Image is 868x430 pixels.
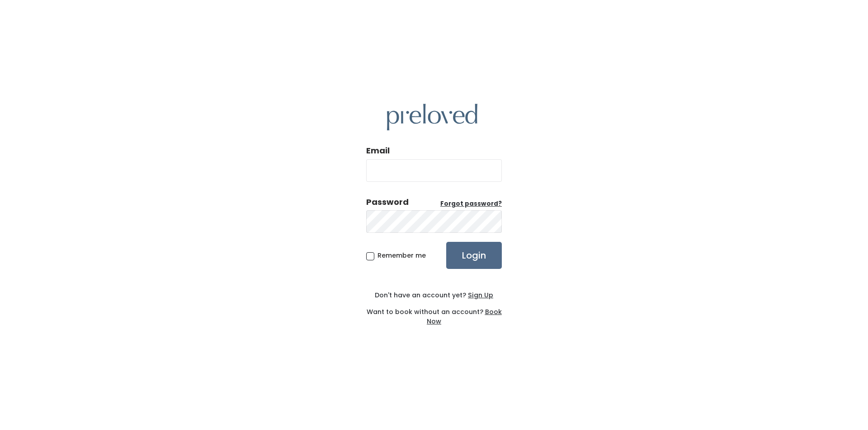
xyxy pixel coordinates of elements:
input: Login [446,242,502,269]
img: preloved logo [387,104,477,130]
div: Want to book without an account? [366,300,502,326]
div: Password [366,196,409,208]
div: Don't have an account yet? [366,291,502,300]
span: Remember me [377,251,426,260]
a: Forgot password? [440,199,502,208]
label: Email [366,145,390,157]
a: Book Now [427,307,502,326]
a: Sign Up [466,291,493,300]
u: Sign Up [468,291,493,300]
